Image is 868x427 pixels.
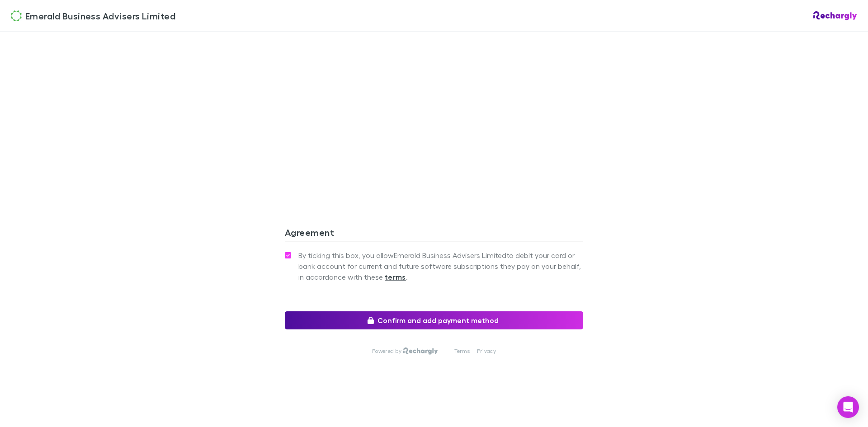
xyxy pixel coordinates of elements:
[445,347,447,355] p: |
[385,272,406,282] strong: terms
[403,347,438,355] img: Rechargly Logo
[298,250,583,282] span: By ticking this box, you allow Emerald Business Advisers Limited to debit your card or bank accou...
[837,396,859,418] div: Open Intercom Messenger
[477,347,496,355] a: Privacy
[372,347,403,355] p: Powered by
[813,11,857,20] img: Rechargly Logo
[285,311,583,329] button: Confirm and add payment method
[11,10,22,21] img: Emerald Business Advisers Limited's Logo
[454,347,470,355] a: Terms
[25,9,175,23] span: Emerald Business Advisers Limited
[285,227,583,241] h3: Agreement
